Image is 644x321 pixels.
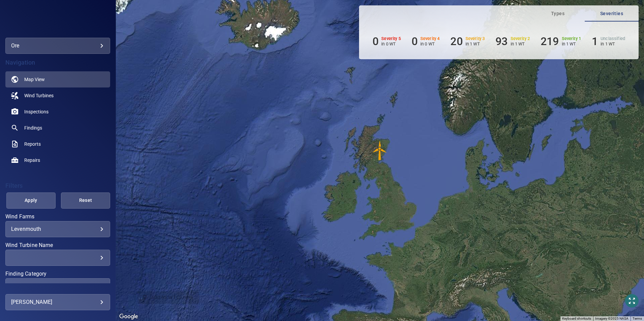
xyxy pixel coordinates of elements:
[118,312,140,321] a: Open this area in Google Maps (opens a new window)
[46,17,69,24] img: ore-logo
[5,87,110,104] a: windturbines noActive
[495,35,530,48] li: Severity 2
[11,226,104,232] div: Levenmouth
[535,9,581,18] span: Types
[420,41,440,46] p: in 0 WT
[381,41,401,46] p: in 0 WT
[24,141,41,147] span: Reports
[373,35,379,48] h6: 0
[11,40,104,51] div: ore
[562,316,591,321] button: Keyboard shortcuts
[562,41,581,46] p: in 1 WT
[450,35,462,48] h6: 20
[595,317,629,320] span: Imagery ©2025 NASA
[24,108,49,115] span: Inspections
[373,35,401,48] li: Severity 5
[495,35,508,48] h6: 93
[633,317,642,320] a: Terms (opens in new tab)
[5,38,110,54] div: ore
[24,157,40,164] span: Repairs
[24,76,45,83] span: Map View
[5,182,110,189] h4: Filters
[5,278,110,294] div: Finding Category
[24,124,42,131] span: Findings
[511,41,530,46] p: in 1 WT
[465,36,485,41] h6: Severity 3
[5,136,110,152] a: reports noActive
[589,9,635,18] span: Severities
[541,35,559,48] h6: 219
[592,35,625,48] li: Severity Unclassified
[5,59,110,66] h4: Navigation
[601,41,625,46] p: in 1 WT
[412,35,440,48] li: Severity 4
[6,192,56,209] button: Apply
[5,214,110,219] label: Wind Farms
[5,71,110,87] a: map active
[69,196,102,205] span: Reset
[24,92,54,99] span: Wind Turbines
[5,104,110,120] a: inspections noActive
[420,36,440,41] h6: Severity 4
[381,36,401,41] h6: Severity 5
[5,152,110,168] a: repairs noActive
[601,36,625,41] h6: Unclassified
[5,120,110,136] a: findings noActive
[370,140,390,160] gmp-advanced-marker: WTG_1
[541,35,581,48] li: Severity 1
[412,35,418,48] h6: 0
[5,271,110,277] label: Finding Category
[61,192,110,209] button: Reset
[370,140,390,160] img: windFarmIconCat3.svg
[5,250,110,266] div: Wind Turbine Name
[562,36,581,41] h6: Severity 1
[118,312,140,321] img: Google
[592,35,598,48] h6: 1
[15,196,47,205] span: Apply
[465,41,485,46] p: in 1 WT
[11,297,104,308] div: [PERSON_NAME]
[511,36,530,41] h6: Severity 2
[5,221,110,237] div: Wind Farms
[5,243,110,248] label: Wind Turbine Name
